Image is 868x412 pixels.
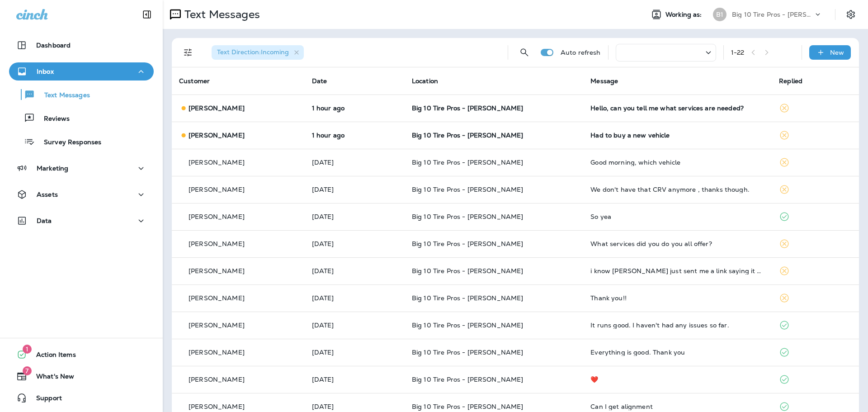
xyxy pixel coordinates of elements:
div: ❤️ [590,376,764,383]
span: Big 10 Tire Pros - [PERSON_NAME] [412,375,523,384]
div: So yea [590,213,764,220]
span: Big 10 Tire Pros - [PERSON_NAME] [412,131,523,139]
p: [PERSON_NAME] [189,294,245,302]
p: Aug 22, 2025 10:39 AM [312,376,397,383]
div: i know yall just sent me a link saying it was time again [590,267,764,275]
span: Big 10 Tire Pros - [PERSON_NAME] [412,321,523,329]
span: Big 10 Tire Pros - [PERSON_NAME] [412,185,523,194]
button: Marketing [9,159,154,177]
p: Aug 28, 2025 04:50 PM [312,186,397,193]
p: Aug 22, 2025 07:28 PM [312,349,397,356]
span: Text Direction : Incoming [217,48,289,56]
div: Can I get alignment [590,403,764,410]
div: Thank you!! [590,294,764,302]
span: 7 [23,366,32,375]
p: Text Messages [35,91,90,100]
p: [PERSON_NAME] [189,403,245,410]
span: Big 10 Tire Pros - [PERSON_NAME] [412,267,523,275]
button: Assets [9,185,154,204]
div: Good morning, which vehicle [590,159,764,166]
p: Aug 23, 2025 10:23 AM [312,322,397,329]
button: Search Messages [515,43,533,62]
span: Big 10 Tire Pros - [PERSON_NAME] [412,104,523,112]
span: Replied [779,77,802,85]
p: [PERSON_NAME] [189,186,245,193]
p: Inbox [37,68,54,75]
button: Settings [843,6,859,23]
button: Filters [179,43,197,62]
div: What services did you do you all offer? [590,240,764,247]
p: Aug 26, 2025 10:27 AM [312,240,397,247]
button: Collapse Sidebar [134,5,160,24]
p: [PERSON_NAME] [189,213,245,220]
span: Action Items [27,351,76,362]
p: Aug 25, 2025 02:59 PM [312,267,397,275]
div: 1 - 22 [731,49,745,56]
span: Big 10 Tire Pros - [PERSON_NAME] [412,294,523,302]
span: Date [312,77,327,85]
span: Big 10 Tire Pros - [PERSON_NAME] [412,348,523,356]
p: [PERSON_NAME] [189,267,245,275]
div: Text Direction:Incoming [212,45,304,60]
p: [PERSON_NAME] [189,104,245,112]
div: It runs good. I haven't had any issues so far. [590,322,764,329]
p: Sep 3, 2025 11:05 AM [312,104,397,112]
p: New [830,49,844,56]
span: 1 [23,345,32,354]
span: Customer [179,77,210,85]
div: Everything is good. Thank you [590,349,764,356]
span: Support [27,394,62,405]
button: 1Action Items [9,346,154,364]
button: Reviews [9,109,154,128]
span: Location [412,77,438,85]
p: Dashboard [36,42,71,49]
p: Reviews [35,115,70,123]
span: Big 10 Tire Pros - [PERSON_NAME] [412,158,523,166]
span: Big 10 Tire Pros - [PERSON_NAME] [412,403,523,411]
p: Text Messages [181,8,260,21]
button: Support [9,389,154,407]
div: Had to buy a new vehicle [590,132,764,139]
div: Hello, can you tell me what services are needed? [590,104,764,112]
p: Aug 28, 2025 10:25 AM [312,213,397,220]
p: [PERSON_NAME] [189,159,245,166]
span: What's New [27,373,74,384]
p: [PERSON_NAME] [189,376,245,383]
button: 7What's New [9,367,154,385]
button: Text Messages [9,85,154,104]
span: Big 10 Tire Pros - [PERSON_NAME] [412,213,523,221]
button: Inbox [9,62,154,81]
p: Big 10 Tire Pros - [PERSON_NAME] [732,11,813,18]
p: Survey Responses [35,138,101,147]
p: Assets [37,191,58,198]
span: Big 10 Tire Pros - [PERSON_NAME] [412,240,523,248]
p: [PERSON_NAME] [189,349,245,356]
div: B1 [713,8,726,21]
p: Aug 20, 2025 08:07 PM [312,403,397,410]
button: Dashboard [9,36,154,54]
p: Aug 25, 2025 02:49 PM [312,294,397,302]
p: Data [37,217,52,224]
button: Survey Responses [9,132,154,151]
p: Sep 2, 2025 09:13 AM [312,159,397,166]
p: [PERSON_NAME] [189,240,245,247]
p: Sep 3, 2025 10:50 AM [312,132,397,139]
p: Marketing [37,165,68,172]
span: Working as: [665,11,704,19]
p: Auto refresh [561,49,601,56]
p: [PERSON_NAME] [189,132,245,139]
span: Message [590,77,618,85]
div: We don't have that CRV anymore , thanks though. [590,186,764,193]
button: Data [9,212,154,230]
p: [PERSON_NAME] [189,322,245,329]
